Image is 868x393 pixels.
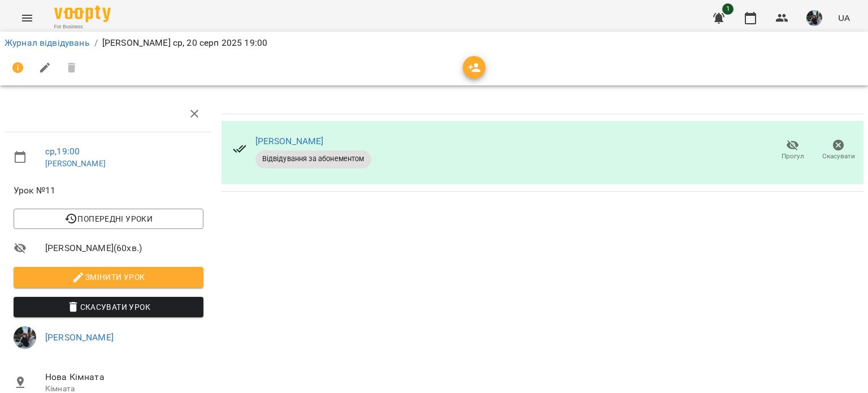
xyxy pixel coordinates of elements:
span: Нова Кімната [45,370,203,384]
li: / [94,36,98,50]
a: [PERSON_NAME] [45,159,106,168]
img: d1ca6e31f3b678dcc71b8e9e9a6b0324.jpeg [806,10,822,26]
span: UA [838,12,850,24]
button: Прогул [770,135,815,166]
a: ср , 19:00 [45,146,80,157]
button: Змінити урок [14,267,203,287]
span: Скасувати [822,152,855,161]
span: Попередні уроки [23,212,194,226]
a: [PERSON_NAME] [45,332,114,343]
button: Попередні уроки [14,209,203,229]
p: [PERSON_NAME] ср, 20 серп 2025 19:00 [102,36,267,50]
span: Змінити урок [23,270,194,284]
span: 1 [722,3,734,15]
span: Урок №11 [14,184,203,197]
span: Скасувати Урок [23,300,194,314]
img: d1ca6e31f3b678dcc71b8e9e9a6b0324.jpeg [14,326,36,349]
button: Скасувати Урок [14,297,203,317]
span: [PERSON_NAME] ( 60 хв. ) [45,241,203,255]
img: Voopty Logo [54,6,111,22]
span: Прогул [782,152,804,161]
nav: breadcrumb [5,36,863,50]
button: Menu [14,5,41,32]
button: UA [834,7,854,28]
a: [PERSON_NAME] [255,136,324,146]
span: For Business [54,23,111,31]
span: Відвідування за абонементом [255,154,371,164]
a: Журнал відвідувань [5,37,90,48]
button: Скасувати [815,135,861,166]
